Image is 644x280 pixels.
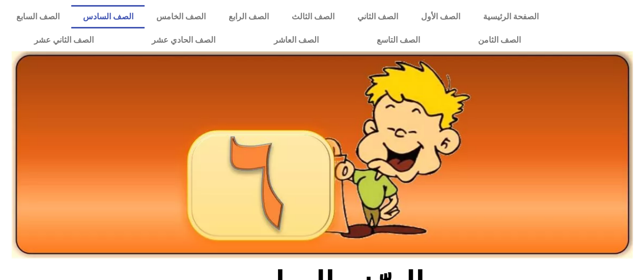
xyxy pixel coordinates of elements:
a: الصف السادس [71,5,145,28]
a: الصف الحادي عشر [123,28,244,52]
a: الصفحة الرئيسية [471,5,550,28]
a: الصف الأول [409,5,471,28]
a: الصف الرابع [217,5,280,28]
a: الصف الثاني [346,5,409,28]
a: الصف الخامس [145,5,217,28]
a: الصف العاشر [245,28,348,52]
a: الصف التاسع [348,28,449,52]
a: الصف الثالث [280,5,346,28]
a: الصف الثامن [449,28,550,52]
a: الصف الثاني عشر [5,28,123,52]
a: الصف السابع [5,5,71,28]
